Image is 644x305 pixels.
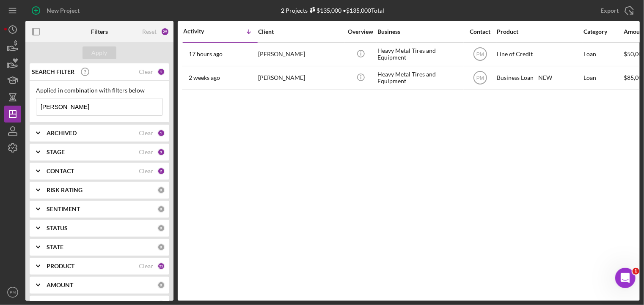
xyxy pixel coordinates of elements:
text: PM [476,52,484,57]
div: 0 [157,243,165,251]
div: [PERSON_NAME] [258,43,343,65]
div: Clear [139,263,153,270]
iframe: Intercom live chat [615,268,636,288]
b: SEARCH FILTER [32,68,74,75]
b: PRODUCT [47,263,74,270]
time: 2025-09-23 16:39 [189,51,223,57]
b: STATE [47,244,63,251]
b: STATUS [47,225,68,231]
button: Apply [83,46,116,59]
button: Export [592,2,640,19]
div: Clear [139,68,153,75]
b: CONTACT [47,168,74,174]
div: Clear [139,149,153,155]
div: Category [583,28,623,35]
div: 0 [157,186,165,194]
div: Product [497,28,581,35]
div: 22 [157,262,165,270]
b: Filters [91,28,108,35]
div: Client [258,28,343,35]
div: [PERSON_NAME] [258,67,343,89]
div: 2 [157,167,165,175]
div: $135,000 [308,7,341,14]
div: Loan [583,67,623,89]
div: Heavy Metal Tires and Equipment [377,43,462,65]
b: SENTIMENT [47,206,80,212]
div: 1 [157,68,165,76]
div: 3 [157,148,165,156]
b: AMOUNT [47,282,73,289]
div: 1 [157,129,165,137]
b: ARCHIVED [47,130,77,136]
span: 1 [633,268,639,275]
div: Overview [345,28,377,35]
div: Business [377,28,462,35]
div: Contact [464,28,496,35]
text: PM [10,290,16,295]
button: PM [4,284,21,301]
button: New Project [25,2,88,19]
div: Loan [583,43,623,65]
div: 0 [157,205,165,213]
div: Clear [139,130,153,136]
div: Clear [139,168,153,174]
div: Business Loan - NEW [497,67,581,89]
div: Export [600,2,619,19]
div: Line of Credit [497,43,581,65]
b: STAGE [47,149,65,155]
div: 0 [157,224,165,232]
div: Apply [92,46,107,59]
div: Activity [183,28,220,35]
div: Applied in combination with filters below [36,87,163,94]
text: PM [476,75,484,81]
div: 2 Projects • $135,000 Total [281,7,384,14]
b: RISK RATING [47,187,83,193]
time: 2025-09-11 20:30 [189,74,220,81]
div: Reset [142,28,157,35]
div: New Project [47,2,80,19]
div: Heavy Metal Tires and Equipment [377,67,462,89]
div: 29 [161,27,169,36]
div: 0 [157,281,165,289]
